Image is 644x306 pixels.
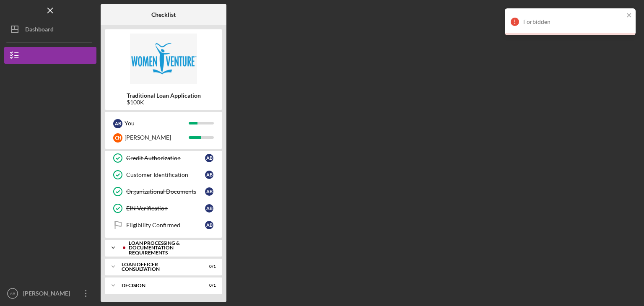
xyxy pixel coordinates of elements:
[10,291,16,296] text: AB
[122,283,195,288] div: Decision
[109,183,218,200] a: Organizational DocumentsAB
[127,99,201,106] div: $100K
[125,116,189,130] div: You
[109,150,218,166] a: Credit AuthorizationAB
[4,285,96,302] button: AB[PERSON_NAME]
[126,171,205,178] div: Customer Identification
[201,264,216,269] div: 0 / 1
[205,171,213,179] div: A B
[126,188,205,195] div: Organizational Documents
[126,222,205,228] div: Eligibility Confirmed
[113,133,122,143] div: C H
[105,34,222,84] img: Product logo
[205,154,213,162] div: A B
[109,166,218,183] a: Customer IdentificationAB
[523,18,624,25] div: Forbidden
[205,204,213,213] div: A B
[126,205,205,212] div: EIN Verification
[109,200,218,217] a: EIN VerificationAB
[205,221,213,229] div: A B
[125,130,189,145] div: [PERSON_NAME]
[129,241,212,255] div: Loan Processing & Documentation Requirements
[21,285,75,304] div: [PERSON_NAME]
[626,12,632,20] button: close
[122,262,195,272] div: Loan Officer Consultation
[113,119,122,128] div: A B
[201,283,216,288] div: 0 / 1
[4,21,96,38] button: Dashboard
[151,11,176,18] b: Checklist
[109,217,218,233] a: Eligibility ConfirmedAB
[126,155,205,161] div: Credit Authorization
[25,21,54,40] div: Dashboard
[127,92,201,99] b: Traditional Loan Application
[205,187,213,196] div: A B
